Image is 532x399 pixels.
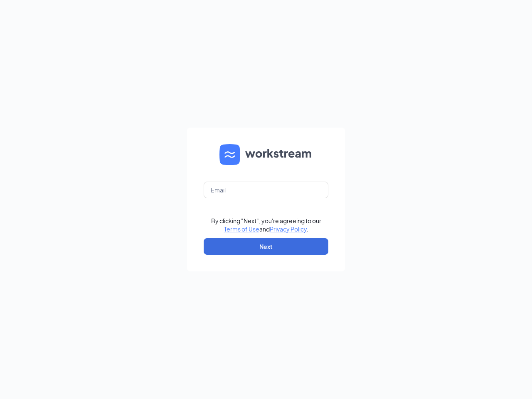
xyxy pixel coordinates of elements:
img: WS logo and Workstream text [219,144,313,165]
a: Terms of Use [224,225,259,233]
button: Next [204,238,328,255]
div: By clicking "Next", you're agreeing to our and . [211,217,321,233]
a: Privacy Policy [270,225,307,233]
input: Email [204,182,328,198]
